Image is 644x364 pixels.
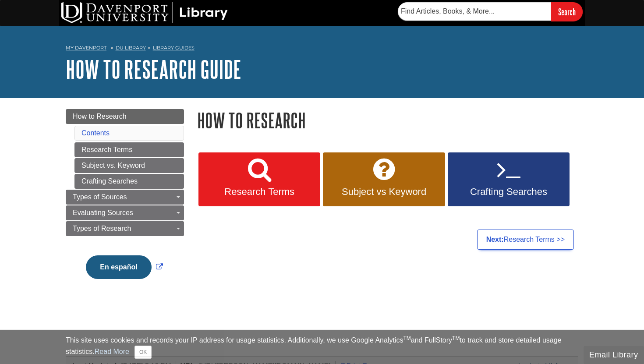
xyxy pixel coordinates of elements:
input: Search [551,2,583,21]
a: How to Research Guide [66,56,241,83]
h1: How to Research [197,109,578,131]
nav: breadcrumb [66,42,578,56]
a: Crafting Searches [448,152,570,207]
input: Find Articles, Books, & More... [398,2,551,21]
sup: TM [452,335,460,341]
a: Contents [81,129,110,137]
a: Link opens in new window [84,263,165,271]
a: Subject vs. Keyword [74,158,184,173]
img: DU Library [61,2,228,23]
a: Subject vs Keyword [323,152,445,207]
a: How to Research [66,109,184,124]
a: Read More [95,348,129,355]
a: Evaluating Sources [66,205,184,220]
a: Crafting Searches [74,174,184,189]
strong: Next: [486,236,504,243]
a: DU Library [116,45,146,51]
span: Crafting Searches [454,186,563,198]
a: Types of Sources [66,190,184,205]
span: How to Research [73,113,127,120]
a: Types of Research [66,221,184,236]
sup: TM [403,335,410,341]
a: Research Terms [198,152,320,207]
a: Library Guides [153,45,195,51]
button: Email Library [584,346,644,364]
a: Next:Research Terms >> [477,230,574,250]
a: My Davenport [66,44,106,52]
form: Searches DU Library's articles, books, and more [398,2,583,21]
button: En español [86,255,151,279]
div: Guide Page Menu [66,109,184,294]
span: Research Terms [205,186,314,198]
span: Types of Sources [73,193,127,201]
span: Subject vs Keyword [329,186,438,198]
a: Research Terms [74,142,184,157]
button: Close [134,346,152,359]
span: Types of Research [73,225,131,232]
div: This site uses cookies and records your IP address for usage statistics. Additionally, we use Goo... [66,335,578,359]
span: Evaluating Sources [73,209,133,216]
